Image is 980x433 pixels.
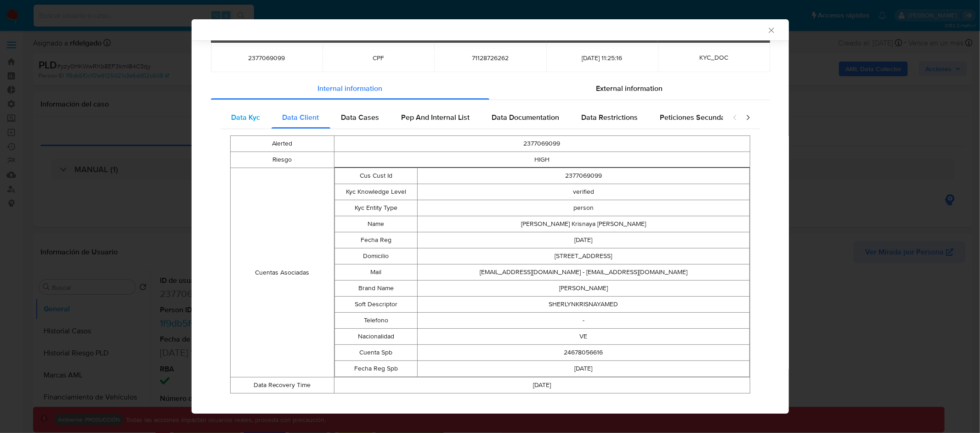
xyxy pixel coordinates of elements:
span: [DATE] 11:25:16 [557,54,647,62]
span: 71128726262 [445,54,535,62]
td: 2377069099 [418,168,749,184]
td: Cuenta Spb [334,344,418,360]
td: [STREET_ADDRESS] [418,248,749,264]
td: HIGH [334,152,750,168]
td: Domicilio [334,248,418,264]
td: VE [418,328,749,344]
td: Data Recovery Time [230,377,334,393]
td: Name [334,216,418,232]
td: SHERLYNKRISNAYAMED [418,296,749,312]
td: - [418,312,749,328]
td: Telefono [334,312,418,328]
td: [DATE] [418,360,749,377]
td: [PERSON_NAME] [418,280,749,296]
td: Fecha Reg Spb [334,360,418,377]
span: Data Client [283,112,319,123]
td: Alerted [230,135,334,152]
span: Data Kyc [232,112,261,123]
td: [PERSON_NAME] Krisnaya [PERSON_NAME] [418,216,749,232]
span: Data Cases [341,112,380,123]
span: 2377069099 [222,54,312,62]
td: [DATE] [418,232,749,248]
td: verified [418,184,749,200]
td: Cuentas Asociadas [230,168,334,377]
td: Soft Descriptor [334,296,418,312]
td: Riesgo [230,152,334,168]
td: 24678056616 [418,344,749,360]
div: closure-recommendation-modal [192,19,789,414]
span: Data Documentation [492,112,560,123]
div: Detailed internal info [221,107,723,129]
span: CPF [334,54,423,62]
td: Kyc Knowledge Level [334,184,418,200]
td: [DATE] [334,377,750,393]
span: Internal information [317,83,382,94]
span: Pep And Internal List [402,112,470,123]
td: Fecha Reg [334,232,418,248]
button: Cerrar ventana [767,26,775,34]
td: Brand Name [334,280,418,296]
td: Mail [334,264,418,280]
td: Cus Cust Id [334,168,418,184]
span: Data Restrictions [582,112,638,123]
td: [EMAIL_ADDRESS][DOMAIN_NAME] - [EMAIL_ADDRESS][DOMAIN_NAME] [418,264,749,280]
span: External information [596,83,663,94]
div: Detailed info [211,78,770,100]
td: person [418,200,749,216]
td: Nacionalidad [334,328,418,344]
span: Peticiones Secundarias [660,112,738,123]
td: 2377069099 [334,135,750,152]
span: KYC_DOC [699,53,728,62]
td: Kyc Entity Type [334,200,418,216]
